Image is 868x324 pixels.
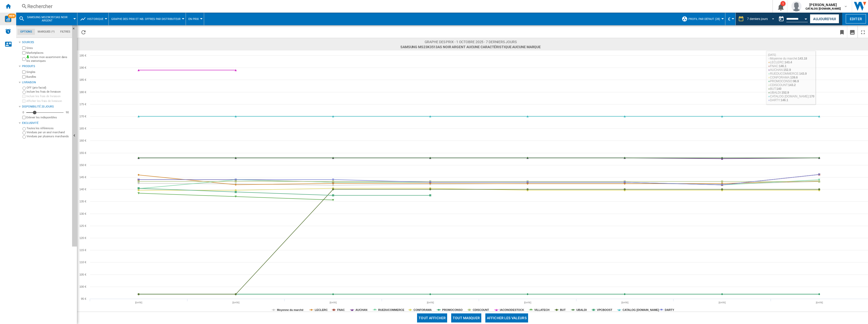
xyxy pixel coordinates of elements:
[79,224,86,227] tspan: 125 €
[26,110,63,115] md-slider: Disponibilité
[26,55,29,58] img: mysite-bg-18x18.png
[26,75,70,79] label: Bundles
[806,7,841,10] b: CATALOG [DOMAIN_NAME]
[315,308,328,311] tspan: LECLERC
[23,127,26,130] input: Toutes les références
[26,94,70,98] label: Inclure les frais de livraison
[23,131,26,134] input: Vendues par un seul marchand
[22,75,26,78] input: Bundles
[22,70,26,74] input: Singles
[5,16,11,22] img: wise-card.svg
[427,301,434,304] tspan: [DATE]
[442,308,463,311] tspan: PROMOCONSO
[87,17,103,21] span: Historique
[22,105,70,109] div: Disponibilité 20 Jours
[27,3,759,10] div: Rechercher
[330,301,337,304] tspan: [DATE]
[846,14,866,23] button: Editer
[858,26,868,38] button: Plein écran
[27,86,70,90] label: OFF (prix facial)
[72,25,77,247] button: Masquer
[78,26,89,38] button: Recharger
[111,13,183,25] div: Graphe des prix et nb. offres par distributeur
[26,116,70,119] label: Enlever les indisponibles
[79,261,86,264] tspan: 110 €
[473,308,489,311] tspan: CDISCOUNT
[451,313,481,322] button: Tout masquer
[27,126,70,130] label: Toutes les références
[22,51,26,55] input: Marketplaces
[79,176,86,179] tspan: 145 €
[23,135,26,139] input: Vendues par plusieurs marchands
[524,301,531,304] tspan: [DATE]
[22,40,70,44] div: Sources
[801,14,811,23] button: Open calendar
[79,249,86,252] tspan: 115 €
[35,29,57,35] md-tab-item: Marques (*)
[81,297,86,300] tspan: 95 €
[79,273,86,276] tspan: 105 €
[414,308,432,311] tspan: CONFORAMA
[837,26,847,38] button: Créer un favoris
[5,28,11,34] img: alerts-logo.svg
[111,17,181,21] span: Graphe des prix et nb. offres par distributeur
[79,115,86,118] tspan: 170 €
[79,200,86,203] tspan: 135 €
[27,90,70,94] label: Inclure les frais de livraison
[725,13,736,25] md-menu: Currency
[728,13,733,25] div: €
[79,78,86,81] tspan: 185 €
[8,14,16,18] span: NEW
[22,56,26,62] input: Inclure mon assortiment dans les statistiques
[816,301,823,304] tspan: [DATE]
[27,16,68,22] span: SAMSUNG MS23K3513AS NOIR ARGENT
[27,13,73,25] button: SAMSUNG MS23K3513AS NOIR ARGENT
[79,139,86,142] tspan: 160 €
[26,46,70,50] label: Sites
[576,308,587,311] tspan: UBALDI
[80,13,106,25] div: Historique
[26,99,70,103] label: Afficher les frais de livraison
[534,308,550,311] tspan: VILLATECH
[560,308,566,311] tspan: BUT
[682,13,723,25] div: Profil par défaut (28)
[79,127,86,130] tspan: 165 €
[79,54,86,57] tspan: 195 €
[622,308,659,311] tspan: CATALOG [DOMAIN_NAME]
[485,313,528,322] button: Afficher les valeurs
[780,1,786,6] div: 1
[378,308,404,311] tspan: RUEDUCOMMERCE
[337,308,345,311] tspan: FNAC
[22,64,70,68] div: Produits
[79,91,86,94] tspan: 180 €
[400,44,541,49] span: SAMSUNG MS23K3513AS NOIR ARGENT Aucune caractéristique Aucune marque
[728,16,730,22] span: €
[57,29,73,35] md-tab-item: Filtres
[597,308,612,311] tspan: VPCBOOST
[27,134,70,138] label: Vendues par plusieurs marchands
[188,17,199,21] span: En prix
[79,151,86,154] tspan: 155 €
[22,46,26,50] input: Sites
[72,25,78,34] button: Masquer
[21,111,25,114] div: 0
[79,285,86,288] tspan: 100 €
[22,80,70,85] div: Livraison
[188,13,201,25] button: En prix
[87,13,106,25] button: Historique
[688,13,723,25] button: Profil par défaut (28)
[26,55,70,63] label: Inclure mon assortiment dans les statistiques
[719,301,726,304] tspan: [DATE]
[621,301,628,304] tspan: [DATE]
[776,13,809,25] div: Ce rapport est basé sur une date antérieure à celle d'aujourd'hui.
[22,116,26,119] input: Afficher les frais de livraison
[79,188,86,191] tspan: 140 €
[23,87,26,90] input: OFF (prix facial)
[791,1,801,11] img: profile.jpg
[665,308,674,311] tspan: DARTY
[19,13,75,25] div: SAMSUNG MS23K3513AS NOIR ARGENT
[79,212,86,215] tspan: 130 €
[417,313,447,322] button: Tout afficher
[688,17,720,21] span: Profil par défaut (28)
